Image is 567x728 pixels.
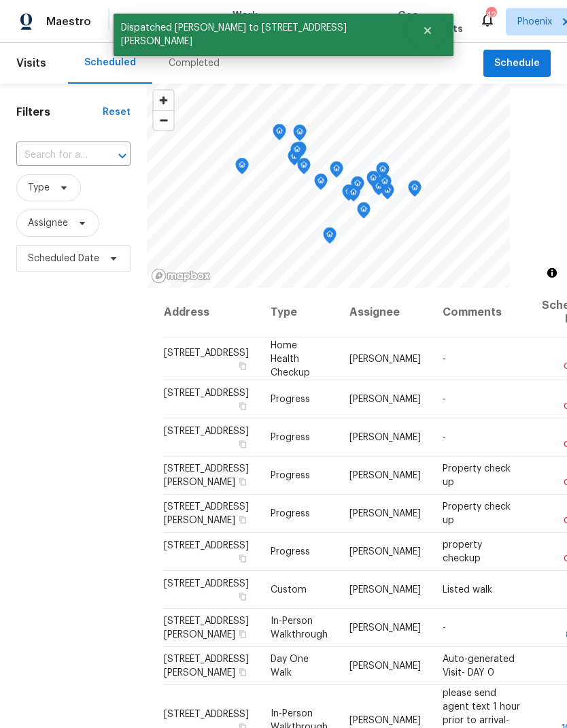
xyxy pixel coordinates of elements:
[366,171,380,192] div: Map marker
[443,433,446,442] span: -
[163,288,260,337] th: Address
[16,105,103,119] h1: Filters
[323,227,337,248] div: Map marker
[164,541,249,550] span: [STREET_ADDRESS]
[164,427,249,436] span: [STREET_ADDRESS]
[28,181,50,195] span: Type
[443,540,482,563] span: property checkup
[443,464,511,487] span: Property check up
[164,502,249,525] span: [STREET_ADDRESS][PERSON_NAME]
[349,354,421,363] span: [PERSON_NAME]
[237,591,249,603] button: Copy Address
[16,145,92,166] input: Search for an address...
[405,17,450,44] button: Close
[349,433,421,442] span: [PERSON_NAME]
[349,395,421,404] span: [PERSON_NAME]
[237,666,249,678] button: Copy Address
[517,15,552,29] span: Phoenix
[443,354,446,363] span: -
[237,552,249,565] button: Copy Address
[237,514,249,526] button: Copy Address
[342,184,356,205] div: Map marker
[443,623,446,633] span: -
[351,176,364,197] div: Map marker
[483,50,551,78] button: Schedule
[164,709,249,718] span: [STREET_ADDRESS]
[235,158,249,179] div: Map marker
[271,585,307,595] span: Custom
[339,288,432,337] th: Assignee
[271,616,328,640] span: In-Person Walkthrough
[357,202,371,223] div: Map marker
[271,547,310,557] span: Progress
[271,655,309,678] span: Day One Walk
[297,158,311,179] div: Map marker
[347,185,360,206] div: Map marker
[164,464,249,487] span: [STREET_ADDRESS][PERSON_NAME]
[398,8,463,35] span: Geo Assignments
[154,111,173,130] span: Zoom out
[154,90,173,110] button: Zoom in
[103,105,131,119] div: Reset
[164,388,249,398] span: [STREET_ADDRESS]
[293,125,307,146] div: Map marker
[114,14,405,56] span: Dispatched [PERSON_NAME] to [STREET_ADDRESS][PERSON_NAME]
[28,216,68,230] span: Assignee
[408,180,422,201] div: Map marker
[314,173,328,195] div: Map marker
[84,56,136,69] div: Scheduled
[330,161,343,182] div: Map marker
[349,661,421,671] span: [PERSON_NAME]
[273,124,286,145] div: Map marker
[548,265,556,280] span: Toggle attribution
[376,162,390,183] div: Map marker
[271,509,310,518] span: Progress
[443,502,511,525] span: Property check up
[151,268,211,284] a: Mapbox homepage
[16,48,46,78] span: Visits
[432,288,531,337] th: Comments
[46,15,91,29] span: Maestro
[237,476,249,488] button: Copy Address
[349,509,421,518] span: [PERSON_NAME]
[349,623,421,633] span: [PERSON_NAME]
[349,585,421,595] span: [PERSON_NAME]
[494,55,540,72] span: Schedule
[169,56,220,70] div: Completed
[443,395,446,404] span: -
[443,585,492,595] span: Listed walk
[443,655,515,678] span: Auto-generated Visit- DAY 0
[349,715,421,725] span: [PERSON_NAME]
[288,149,301,170] div: Map marker
[164,348,249,357] span: [STREET_ADDRESS]
[164,655,249,678] span: [STREET_ADDRESS][PERSON_NAME]
[349,471,421,480] span: [PERSON_NAME]
[164,579,249,589] span: [STREET_ADDRESS]
[28,252,99,265] span: Scheduled Date
[349,547,421,557] span: [PERSON_NAME]
[486,8,496,22] div: 42
[233,8,267,35] span: Work Orders
[147,84,510,288] canvas: Map
[290,142,304,163] div: Map marker
[113,146,132,165] button: Open
[378,174,392,195] div: Map marker
[164,616,249,640] span: [STREET_ADDRESS][PERSON_NAME]
[154,110,173,130] button: Zoom out
[237,628,249,640] button: Copy Address
[544,265,560,281] button: Toggle attribution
